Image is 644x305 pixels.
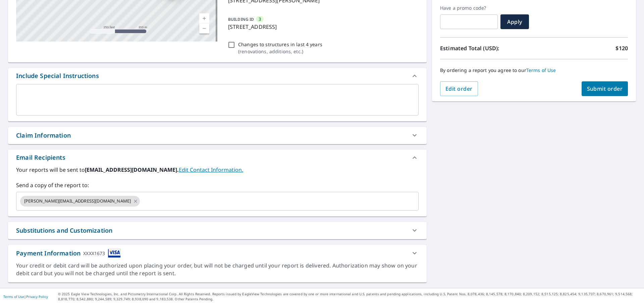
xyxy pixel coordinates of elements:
div: Include Special Instructions [8,68,427,84]
label: Your reports will be sent to [16,166,419,174]
a: EditContactInfo [179,166,243,173]
div: Substitutions and Customization [16,226,112,235]
div: Email Recipients [16,153,65,162]
button: Edit order [440,81,478,96]
img: cardImage [108,249,121,258]
p: ( renovations, additions, etc. ) [238,48,322,55]
div: Include Special Instructions [16,71,99,80]
button: Submit order [582,81,628,96]
b: [EMAIL_ADDRESS][DOMAIN_NAME]. [85,166,179,173]
p: Estimated Total (USD): [440,44,534,52]
p: [STREET_ADDRESS] [228,23,416,31]
span: Edit order [445,85,473,92]
label: Have a promo code? [440,5,498,11]
p: By ordering a report you agree to our [440,67,628,73]
div: Email Recipients [8,150,427,166]
div: Payment InformationXXXX1673cardImage [8,245,427,262]
div: Your credit or debit card will be authorized upon placing your order, but will not be charged unt... [16,262,419,277]
span: Apply [506,18,524,25]
a: Current Level 17, Zoom In [199,13,209,23]
span: 3 [259,16,261,22]
p: Changes to structures in last 4 years [238,41,322,48]
a: Terms of Use [526,67,556,73]
div: Claim Information [16,131,71,140]
div: [PERSON_NAME][EMAIL_ADDRESS][DOMAIN_NAME] [20,196,140,207]
button: Apply [500,14,529,29]
p: $120 [615,44,628,52]
span: [PERSON_NAME][EMAIL_ADDRESS][DOMAIN_NAME] [20,198,135,204]
p: © 2025 Eagle View Technologies, Inc. and Pictometry International Corp. All Rights Reserved. Repo... [58,292,641,302]
a: Terms of Use [3,294,24,299]
a: Privacy Policy [26,294,48,299]
div: XXXX1673 [83,249,105,258]
p: BUILDING ID [228,16,254,22]
label: Send a copy of the report to: [16,181,419,189]
div: Substitutions and Customization [8,222,427,239]
span: Submit order [587,85,623,92]
div: Claim Information [8,127,427,144]
p: | [3,295,48,299]
a: Current Level 17, Zoom Out [199,23,209,33]
div: Payment Information [16,249,121,258]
